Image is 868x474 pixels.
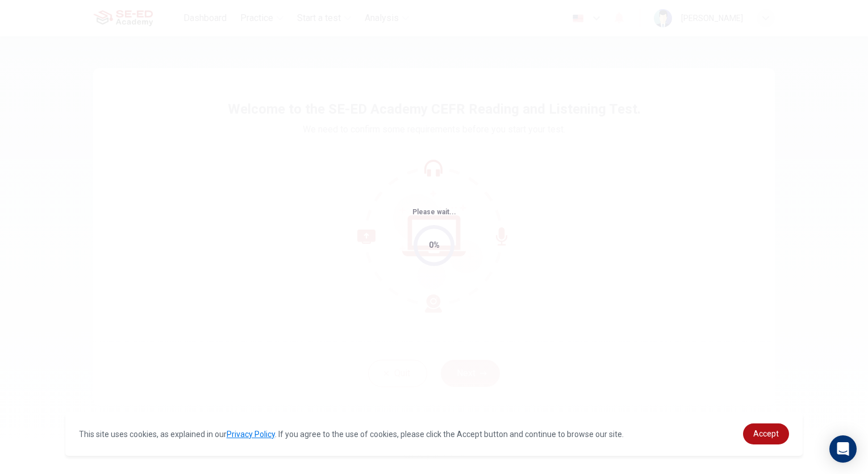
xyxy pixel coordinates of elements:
[65,412,803,456] div: cookieconsent
[829,435,857,463] div: Open Intercom Messenger
[412,208,456,216] span: Please wait...
[429,239,440,252] div: 0%
[743,423,789,444] a: dismiss cookie message
[753,429,779,438] span: Accept
[227,430,275,439] a: Privacy Policy
[79,430,624,439] span: This site uses cookies, as explained in our . If you agree to the use of cookies, please click th...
